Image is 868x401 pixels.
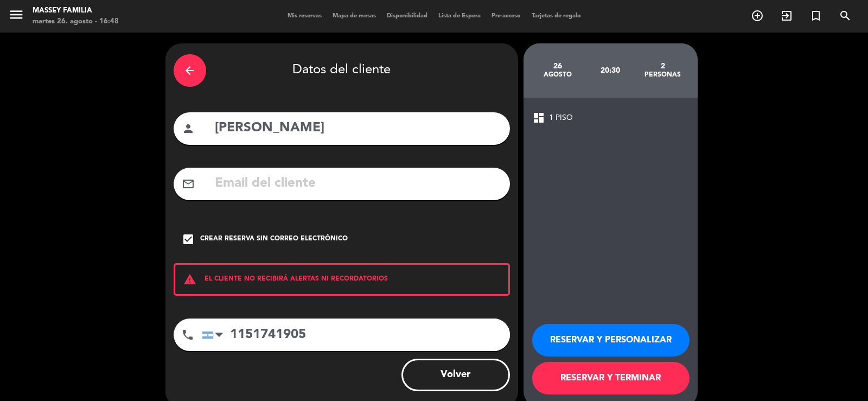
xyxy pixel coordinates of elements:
[4,159,31,168] img: Apple
[4,147,31,156] img: Email
[174,52,510,90] div: Datos del cliente
[809,9,822,22] i: turned_in_not
[532,71,584,79] div: agosto
[584,52,636,90] div: 20:30
[45,135,126,143] span: Regístrate con Facebook
[181,328,194,341] i: phone
[532,62,584,71] div: 26
[526,13,586,19] span: Tarjetas de regalo
[33,16,119,27] div: martes 26. agosto - 16:48
[182,122,195,135] i: person
[33,5,119,16] div: MASSEY FAMILIA
[401,359,510,391] button: Volver
[8,7,24,27] button: menu
[202,319,227,351] div: Argentina: +54
[381,13,433,19] span: Disponibilidad
[182,177,195,190] i: mail_outline
[327,13,381,19] span: Mapa de mesas
[31,159,99,167] span: Regístrate con Apple
[214,117,502,139] input: Nombre del cliente
[532,362,690,394] button: RESERVAR Y TERMINAR
[8,7,24,23] i: menu
[4,135,45,144] img: Facebook
[4,87,47,96] span: Iniciar sesión
[433,13,486,19] span: Lista de Espera
[780,9,793,22] i: exit_to_app
[532,111,545,124] span: dashboard
[100,67,132,77] span: cashback
[4,123,36,132] img: Google
[636,71,689,79] div: personas
[202,319,510,351] input: Número de teléfono...
[486,13,526,19] span: Pre-acceso
[636,62,689,71] div: 2
[9,77,106,86] span: Bono de bienvenida de 15€!
[751,9,764,22] i: add_circle_outline
[183,64,196,77] i: arrow_back
[31,147,98,155] span: Regístrate con Email
[182,233,195,246] i: check_box
[200,234,348,245] div: Crear reserva sin correo electrónico
[839,9,852,22] i: search
[98,99,192,109] span: bono de bienvenida de 15€
[4,70,42,78] span: Ver ahorros
[174,263,510,296] div: EL CLIENTE NO RECIBIRÁ ALERTAS NI RECORDATORIOS
[4,97,58,105] span: Regístrate ahora
[549,112,573,124] span: 1 PISO
[4,106,58,114] span: Regístrate ahora
[532,324,690,357] button: RESERVAR Y PERSONALIZAR
[36,123,108,131] span: Regístrate con Google
[214,173,502,195] input: Email del cliente
[282,13,327,19] span: Mis reservas
[175,273,205,286] i: warning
